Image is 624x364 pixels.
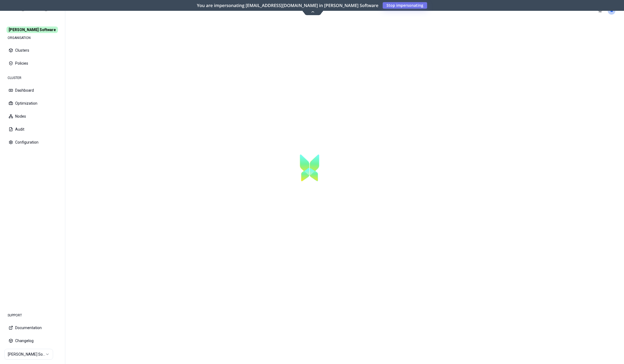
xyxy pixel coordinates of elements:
[4,123,61,135] button: Audit
[4,322,61,334] button: Documentation
[4,110,61,122] button: Nodes
[4,310,61,321] div: SUPPORT
[4,136,61,148] button: Configuration
[4,57,61,69] button: Policies
[4,44,61,56] button: Clusters
[4,84,61,96] button: Dashboard
[4,335,61,347] button: Changelog
[6,27,58,33] span: [PERSON_NAME] Software
[4,32,61,43] div: ORGANISATION
[4,72,61,83] div: CLUSTER
[4,97,61,109] button: Optimization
